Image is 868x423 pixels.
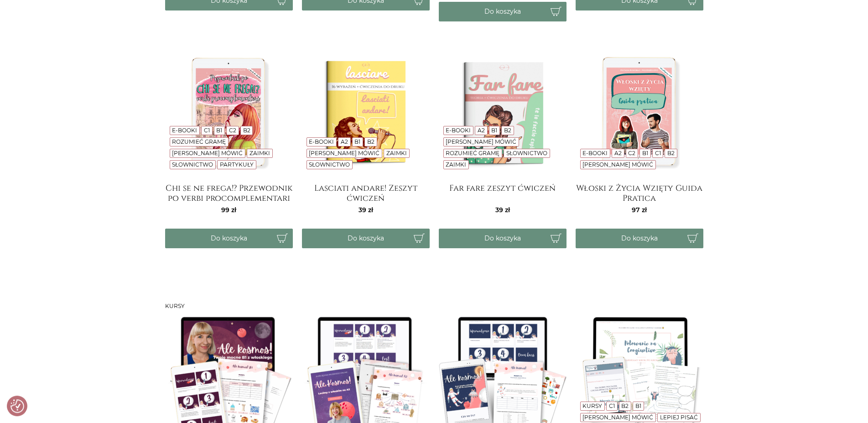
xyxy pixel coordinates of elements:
[220,161,254,168] a: Partykuły
[478,127,485,134] a: A2
[165,303,703,309] h3: Kursy
[446,138,516,145] a: [PERSON_NAME] mówić
[635,402,641,409] a: B1
[249,150,270,157] a: Zaimki
[491,127,497,134] a: B1
[582,402,602,409] a: Kursy
[506,150,547,157] a: Słownictwo
[504,127,511,134] a: B2
[172,138,226,145] a: Rozumieć gramę
[309,138,334,145] a: E-booki
[439,2,567,21] button: Do koszyka
[609,402,615,409] a: C1
[576,229,703,248] button: Do koszyka
[621,402,629,409] a: B2
[172,150,243,157] a: [PERSON_NAME] mówić
[165,183,293,202] a: Chi se ne frega!? Przewodnik po verbi procomplementari
[172,127,197,134] a: E-booki
[660,414,698,421] a: Lepiej pisać
[243,127,250,134] a: B2
[341,138,348,145] a: A2
[172,161,213,168] a: Słownictwo
[495,206,510,214] span: 39
[582,414,653,421] a: [PERSON_NAME] mówić
[667,150,675,157] a: B2
[582,150,608,157] a: E-booki
[10,399,24,413] button: Preferencje co do zgód
[446,127,471,134] a: E-booki
[367,138,374,145] a: B2
[216,127,222,134] a: B1
[359,206,373,214] span: 39
[229,127,236,134] a: C2
[354,138,360,145] a: B1
[309,161,350,168] a: Słownictwo
[642,150,648,157] a: B1
[386,150,407,157] a: Zaimki
[576,183,703,202] a: Włoski z Życia Wzięty Guida Pratica
[439,183,567,202] a: Far fare zeszyt ćwiczeń
[302,183,430,202] a: Lasciati andare! Zeszyt ćwiczeń
[446,150,499,157] a: Rozumieć gramę
[10,399,24,413] img: Revisit consent button
[302,229,430,248] button: Do koszyka
[628,150,635,157] a: C2
[309,150,379,157] a: [PERSON_NAME] mówić
[204,127,210,134] a: C1
[165,229,293,248] button: Do koszyka
[655,150,661,157] a: C1
[614,150,622,157] a: A2
[582,161,653,168] a: [PERSON_NAME] mówić
[632,206,647,214] span: 97
[446,161,466,168] a: Zaimki
[439,229,567,248] button: Do koszyka
[221,206,236,214] span: 99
